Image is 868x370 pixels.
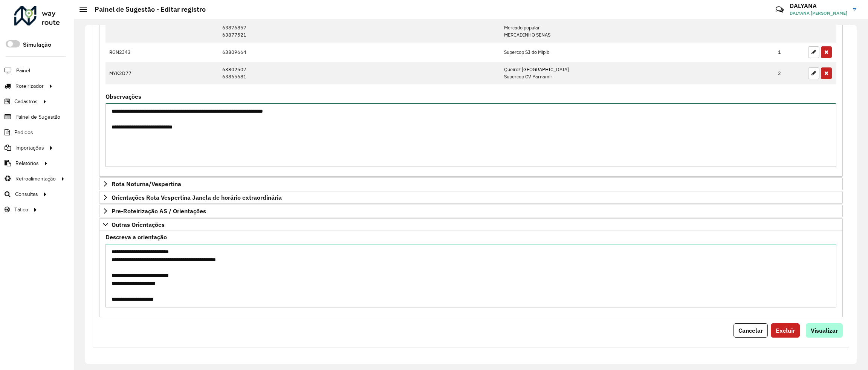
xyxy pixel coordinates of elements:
label: Descreva a orientação [105,232,167,242]
a: Outras Orientações [99,218,843,231]
span: Orientações Rota Vespertina Janela de horário extraordinária [112,194,282,200]
td: MYK2D77 [105,62,219,84]
div: Outras Orientações [99,231,843,317]
span: Rota Noturna/Vespertina [112,181,181,187]
td: RGN2J43 [105,43,219,62]
td: Queiroz [GEOGRAPHIC_DATA] Supercop CV Parnamir [500,62,774,84]
a: Pre-Roteirização AS / Orientações [99,205,843,217]
h3: DALYANA [790,2,847,9]
span: Pre-Roteirização AS / Orientações [112,208,206,214]
button: Cancelar [734,323,768,338]
span: Tático [14,206,28,214]
label: Observações [105,92,141,101]
span: Cadastros [14,98,38,105]
a: Rota Noturna/Vespertina [99,177,843,190]
td: 63809664 [219,43,500,62]
span: Roteirizador [15,82,44,90]
span: Retroalimentação [15,175,56,183]
span: Visualizar [811,327,838,334]
a: Orientações Rota Vespertina Janela de horário extraordinária [99,191,843,204]
span: Importações [15,144,44,152]
span: DALYANA [PERSON_NAME] [790,10,847,17]
h2: Painel de Sugestão - Editar registro [87,5,206,14]
td: 2 [774,62,804,84]
td: 1 [774,43,804,62]
span: Relatórios [15,159,39,167]
span: Consultas [15,190,38,198]
a: Contato Rápido [772,2,788,18]
td: 63802507 63865681 [219,62,500,84]
span: Painel [16,67,30,75]
td: Supercop SJ do Mipib [500,43,774,62]
span: Cancelar [738,327,763,334]
label: Simulação [23,40,51,49]
span: Painel de Sugestão [15,113,60,121]
button: Visualizar [806,323,843,338]
span: Excluir [776,327,795,334]
button: Excluir [771,323,800,338]
span: Outras Orientações [112,222,165,228]
span: Pedidos [14,128,33,136]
